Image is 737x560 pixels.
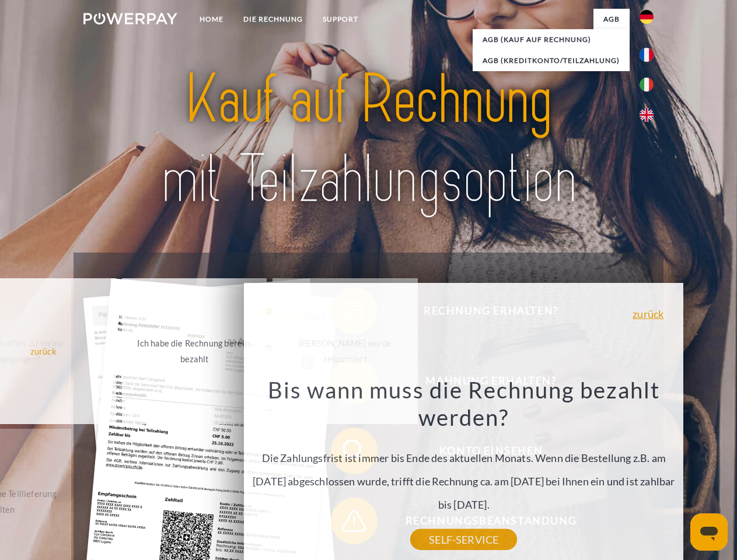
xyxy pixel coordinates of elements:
img: de [640,10,654,24]
a: SUPPORT [313,9,368,30]
img: fr [640,48,654,62]
iframe: Schaltfläche zum Öffnen des Messaging-Fensters [690,513,728,551]
img: logo-powerpay-white.svg [83,13,177,24]
img: it [640,78,654,92]
img: en [640,108,654,122]
div: Ich habe die Rechnung bereits bezahlt [129,335,260,367]
a: SELF-SERVICE [410,529,517,550]
img: title-powerpay_de.svg [111,56,626,223]
h3: Bis wann muss die Rechnung bezahlt werden? [251,376,677,432]
a: AGB (Kreditkonto/Teilzahlung) [473,50,630,71]
a: zurück [633,309,663,319]
a: agb [593,9,630,30]
a: AGB (Kauf auf Rechnung) [473,29,630,50]
div: Die Zahlungsfrist ist immer bis Ende des aktuellen Monats. Wenn die Bestellung z.B. am [DATE] abg... [251,376,677,540]
a: DIE RECHNUNG [233,9,313,30]
a: Home [190,9,233,30]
